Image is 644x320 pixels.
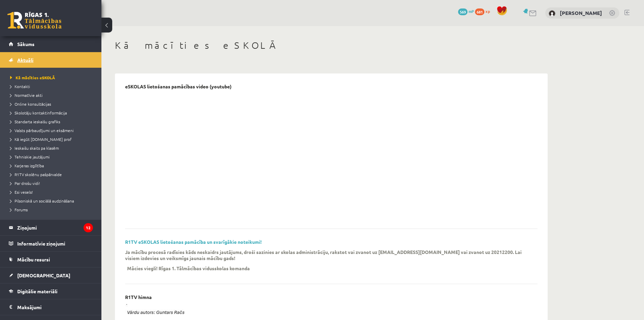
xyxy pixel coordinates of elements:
[9,299,93,315] a: Maksājumi
[10,180,95,186] a: Par drošu vidi!
[9,252,93,267] a: Mācību resursi
[125,249,527,261] p: Ja mācību procesā radīsies kāds neskaidrs jautājums, droši sazinies ar skolas administrāciju, rak...
[10,127,95,133] a: Valsts pārbaudījumi un eksāmeni
[469,8,474,14] span: mP
[10,75,55,80] span: Kā mācīties eSKOLĀ
[10,198,95,204] a: Pilsoniskā un sociālā audzināšana
[7,12,62,29] a: Rīgas 1. Tālmācības vidusskola
[10,180,40,186] span: Par drošu vidi!
[475,8,493,14] a: 681 xp
[127,265,158,271] p: Mācies viegli!
[10,84,30,89] span: Kontakti
[17,57,33,63] span: Aktuāli
[17,236,93,251] legend: Informatīvie ziņojumi
[10,163,95,169] a: Karjeras izglītība
[17,288,57,294] span: Digitālie materiāli
[10,136,72,142] span: Kā iegūt [DOMAIN_NAME] prof
[10,101,51,107] span: Online konsultācijas
[17,256,50,262] span: Mācību resursi
[10,110,95,116] a: Skolotāju kontaktinformācija
[10,119,95,125] a: Standarta ieskaišu grafiks
[10,207,95,213] a: Forums
[9,236,93,251] a: Informatīvie ziņojumi
[17,41,34,47] span: Sākums
[9,36,93,52] a: Sākums
[10,128,74,133] span: Valsts pārbaudījumi un eksāmeni
[10,145,59,151] span: Ieskaišu skaits pa klasēm
[10,74,95,81] a: Kā mācīties eSKOLĀ
[10,92,95,98] a: Normatīvie akti
[9,220,93,235] a: Ziņojumi12
[10,172,62,177] span: R1TV skolēnu pašpārvalde
[84,223,93,232] i: 12
[9,268,93,283] a: [DEMOGRAPHIC_DATA]
[10,145,95,151] a: Ieskaišu skaits pa klasēm
[10,207,28,212] span: Forums
[17,299,93,315] legend: Maksājumi
[458,8,468,15] span: 569
[485,8,490,14] span: xp
[10,189,33,195] span: Esi vesels!
[458,8,474,14] a: 569 mP
[10,171,95,177] a: R1TV skolēnu pašpārvalde
[10,101,95,107] a: Online konsultācijas
[159,265,250,271] p: Rīgas 1. Tālmācības vidusskolas komanda
[125,84,232,89] p: eSKOLAS lietošanas pamācības video (youtube)
[475,8,484,15] span: 681
[9,52,93,68] a: Aktuāli
[560,9,602,16] a: [PERSON_NAME]
[10,154,95,160] a: Tehniskie jautājumi
[10,136,95,142] a: Kā iegūt [DOMAIN_NAME] prof
[549,10,555,17] img: Ralfs Jēkabsons
[10,163,44,168] span: Karjeras izglītība
[17,220,93,235] legend: Ziņojumi
[10,110,67,115] span: Skolotāju kontaktinformācija
[115,40,548,51] h1: Kā mācīties eSKOLĀ
[10,198,74,204] span: Pilsoniskā un sociālā audzināšana
[10,119,60,124] span: Standarta ieskaišu grafiks
[17,272,70,278] span: [DEMOGRAPHIC_DATA]
[10,154,50,159] span: Tehniskie jautājumi
[125,294,152,300] p: R1TV himna
[125,239,262,245] a: R1TV eSKOLAS lietošanas pamācība un svarīgākie noteikumi!
[10,92,43,98] span: Normatīvie akti
[9,283,93,299] a: Digitālie materiāli
[10,83,95,89] a: Kontakti
[10,189,95,195] a: Esi vesels!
